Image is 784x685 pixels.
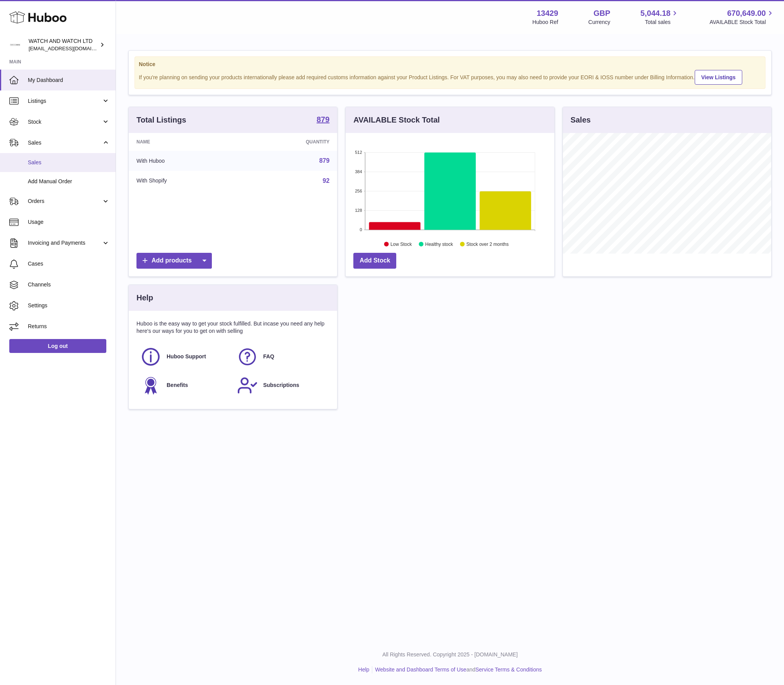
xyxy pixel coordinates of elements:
text: 512 [355,150,362,155]
span: Listings [28,97,102,105]
a: View Listings [695,70,742,85]
span: Benefits [167,382,188,389]
a: 879 [317,116,329,125]
a: 5,044.18 Total sales [641,8,680,26]
li: and [372,666,542,673]
div: WATCH AND WATCH LTD [29,37,98,52]
img: baris@watchandwatch.co.uk [9,39,21,51]
a: 670,649.00 AVAILABLE Stock Total [709,8,775,26]
text: 128 [355,208,362,213]
a: 92 [323,177,330,184]
strong: GBP [593,8,610,19]
span: Channels [28,281,110,288]
text: Stock over 2 months [467,242,509,247]
a: Add products [136,253,212,269]
a: FAQ [237,346,326,367]
text: 256 [355,189,362,193]
span: Sales [28,139,102,147]
p: All Rights Reserved. Copyright 2025 - [DOMAIN_NAME] [122,651,778,658]
span: Orders [28,198,102,205]
h3: AVAILABLE Stock Total [353,115,440,125]
text: 384 [355,169,362,174]
td: With Huboo [129,151,241,171]
span: Huboo Support [167,353,206,360]
span: Invoicing and Payments [28,239,102,247]
h3: Total Listings [136,115,186,125]
span: Cases [28,260,110,268]
a: Log out [9,339,106,353]
p: Huboo is the easy way to get your stock fulfilled. But incase you need any help here's our ways f... [136,320,329,335]
span: Total sales [645,19,679,26]
text: Low Stock [390,242,412,247]
span: Sales [28,159,110,166]
h3: Help [136,293,153,303]
span: FAQ [263,353,274,360]
th: Name [129,133,241,151]
strong: 13429 [537,8,558,19]
span: Returns [28,323,110,330]
h3: Sales [571,115,591,125]
div: Huboo Ref [532,19,558,26]
strong: 879 [317,116,329,123]
a: 879 [319,157,330,164]
a: Subscriptions [237,375,326,396]
a: Add Stock [353,253,396,269]
span: 5,044.18 [641,8,671,19]
span: Add Manual Order [28,178,110,185]
strong: Notice [139,61,761,68]
a: Service Terms & Conditions [476,666,542,673]
text: Healthy stock [425,242,453,247]
span: 670,649.00 [727,8,766,19]
a: Help [358,666,370,673]
span: My Dashboard [28,77,110,84]
text: 0 [360,227,362,232]
td: With Shopify [129,171,241,191]
span: Usage [28,218,110,226]
span: Subscriptions [263,382,299,389]
span: Settings [28,302,110,309]
a: Benefits [140,375,229,396]
a: Huboo Support [140,346,229,367]
div: If you're planning on sending your products internationally please add required customs informati... [139,69,761,85]
span: [EMAIL_ADDRESS][DOMAIN_NAME] [29,45,114,51]
th: Quantity [241,133,337,151]
div: Currency [588,19,610,26]
a: Website and Dashboard Terms of Use [375,666,466,673]
span: Stock [28,118,102,126]
span: AVAILABLE Stock Total [709,19,775,26]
